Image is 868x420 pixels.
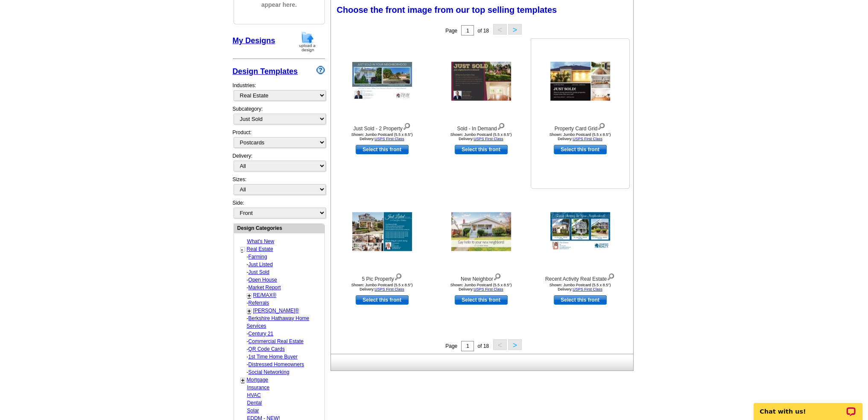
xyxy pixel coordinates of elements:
[240,345,324,353] div: -
[455,145,508,154] a: use this design
[248,346,285,352] a: QR Code Cards
[248,269,269,275] a: Just Sold
[240,368,324,376] div: -
[240,361,324,368] div: -
[233,36,275,45] a: My Designs
[247,392,261,398] a: HVAC
[240,338,324,345] div: -
[233,152,325,176] div: Delivery:
[451,212,511,251] img: New Neighbor
[434,271,528,283] div: New Neighbor
[247,400,262,406] a: Dental
[493,271,501,281] img: view design details
[533,271,627,283] div: Recent Activity Real Estate
[248,331,274,337] a: Century 21
[607,271,615,281] img: view design details
[533,121,627,132] div: Property Card Grid
[550,212,610,251] img: Recent Activity Real Estate
[253,292,277,298] a: RE/MAX®
[247,385,270,391] a: Insurance
[508,24,522,35] button: >
[248,338,304,344] a: Commercial Real Estate
[434,121,528,132] div: Sold - In Demand
[477,343,489,349] span: of 18
[554,295,607,305] a: use this design
[248,354,298,360] a: 1st Time Home Buyer
[497,121,505,130] img: view design details
[247,315,310,329] a: Berkshire Hathaway Home Services
[247,377,269,383] a: Mortgage
[240,330,324,338] div: -
[233,129,325,152] div: Product:
[248,292,251,299] a: +
[403,121,411,130] img: view design details
[573,137,602,141] a: USPS First Class
[248,300,269,306] a: Referrals
[248,285,281,291] a: Market Report
[554,145,607,154] a: use this design
[316,66,325,74] img: design-wizard-help-icon.png
[240,284,324,291] div: -
[233,77,325,105] div: Industries:
[335,271,429,283] div: 5 Pic Property
[248,308,251,314] a: +
[550,62,610,101] img: Property Card Grid
[296,31,319,53] img: upload-design
[247,238,275,244] a: What's New
[493,339,507,350] button: <
[394,271,402,281] img: view design details
[533,283,627,291] div: Shown: Jumbo Postcard (5.5 x 8.5") Delivery:
[493,24,507,35] button: <
[335,283,429,291] div: Shown: Jumbo Postcard (5.5 x 8.5") Delivery:
[445,343,457,349] span: Page
[508,339,522,350] button: >
[233,67,298,76] a: Design Templates
[335,132,429,141] div: Shown: Jumbo Postcard (5.5 x 8.5") Delivery:
[356,295,409,305] a: use this design
[455,295,508,305] a: use this design
[240,299,324,307] div: -
[248,254,267,260] a: Farming
[533,132,627,141] div: Shown: Jumbo Postcard (5.5 x 8.5") Delivery:
[248,369,289,375] a: Social Networking
[597,121,605,130] img: view design details
[573,287,602,291] a: USPS First Class
[247,246,273,252] a: Real Estate
[233,199,325,219] div: Side:
[234,224,324,232] div: Design Categories
[240,276,324,284] div: -
[473,137,503,141] a: USPS First Class
[748,393,868,420] iframe: LiveChat chat widget
[233,176,325,199] div: Sizes:
[240,253,324,261] div: -
[253,308,299,314] a: [PERSON_NAME]®
[434,132,528,141] div: Shown: Jumbo Postcard (5.5 x 8.5") Delivery:
[240,261,324,268] div: -
[241,377,245,384] a: +
[241,246,243,253] a: -
[335,121,429,132] div: Just Sold - 2 Property
[247,408,259,414] a: Solar
[451,62,511,101] img: Sold - In Demand
[445,28,457,34] span: Page
[356,145,409,154] a: use this design
[248,277,277,283] a: Open House
[233,105,325,129] div: Subcategory:
[473,287,503,291] a: USPS First Class
[352,212,412,251] img: 5 Pic Property
[240,353,324,361] div: -
[248,261,273,267] a: Just Listed
[477,28,489,34] span: of 18
[434,283,528,291] div: Shown: Jumbo Postcard (5.5 x 8.5") Delivery:
[374,137,404,141] a: USPS First Class
[337,5,557,15] span: Choose the front image from our top selling templates
[240,314,324,330] div: -
[240,268,324,276] div: -
[352,62,412,100] img: Just Sold - 2 Property
[374,287,404,291] a: USPS First Class
[248,361,304,367] a: Distressed Homeowners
